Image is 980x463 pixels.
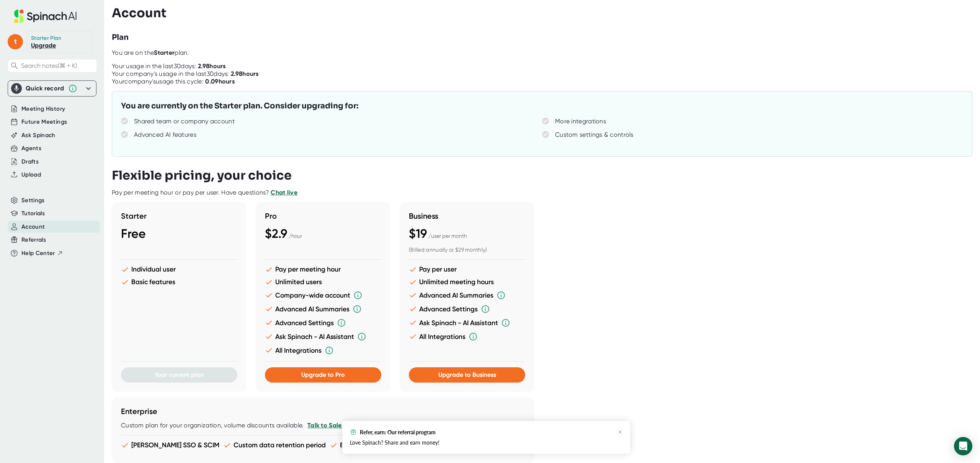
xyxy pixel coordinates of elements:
h3: You are currently on the Starter plan. Consider upgrading for: [121,100,358,112]
button: Future Meetings [21,118,67,126]
div: Your company's usage in the last 30 days: [112,70,259,78]
div: Your company's usage this cycle: [112,78,235,85]
li: Ask Spinach - AI Assistant [409,318,525,327]
b: Starter [154,49,175,56]
div: Custom plan for your organization, volume discounts available. [121,422,525,429]
li: Advanced Settings [409,304,525,314]
li: Basic features [121,278,237,286]
b: 2.98 hours [198,62,226,70]
li: Ask Spinach - AI Assistant [265,332,381,341]
button: Upgrade to Pro [265,367,381,383]
button: Settings [21,196,45,205]
h3: Enterprise [121,407,525,416]
h3: Account [112,6,167,20]
b: 0.09 hours [205,78,235,85]
button: Meeting History [21,105,65,113]
div: Custom settings & controls [555,131,634,139]
li: [PERSON_NAME] SSO & SCIM [121,441,219,449]
li: Unlimited meeting hours [409,278,525,286]
button: Tutorials [21,209,45,218]
li: Unlimited users [265,278,381,286]
span: $2.9 [265,226,287,241]
a: Talk to Sales [307,422,345,429]
div: (Billed annually or $29 monthly) [409,247,525,254]
h3: Business [409,211,525,221]
div: Advanced AI features [134,131,196,139]
span: Upgrade to Pro [301,371,345,378]
button: Referrals [21,236,46,244]
li: Pay per user [409,265,525,273]
b: 2.98 hours [231,70,259,77]
button: Agents [21,144,41,153]
div: Starter Plan [31,35,62,42]
span: You are on the plan. [112,49,189,56]
span: Help Center [21,249,55,258]
div: Shared team or company account [134,118,235,125]
div: Quick record [26,85,64,92]
span: t [8,34,23,49]
li: All Integrations [265,346,381,355]
h3: Pro [265,211,381,221]
h3: Flexible pricing, your choice [112,168,292,183]
button: Account [21,223,45,231]
h3: Starter [121,211,237,221]
div: Pay per meeting hour or pay per user. Have questions? [112,189,297,196]
div: Open Intercom Messenger [954,437,972,455]
button: Help Center [21,249,63,258]
li: Business Associate Agreement (BAA) [330,441,451,449]
li: Company-wide account [265,291,381,300]
button: Upload [21,170,41,179]
li: Advanced AI Summaries [265,304,381,314]
li: Pay per meeting hour [265,265,381,273]
span: Search notes (⌘ + K) [21,62,77,69]
span: $19 [409,226,427,241]
div: More integrations [555,118,606,125]
button: Upgrade to Business [409,367,525,383]
li: Advanced AI Summaries [409,291,525,300]
span: Your current plan [155,371,204,378]
div: Quick record [11,81,93,96]
li: Individual user [121,265,237,273]
li: Advanced Settings [265,318,381,327]
span: Upgrade to Business [438,371,496,378]
div: Your usage in the last 30 days: [112,62,226,70]
a: Upgrade [31,42,56,49]
h3: Plan [112,32,129,43]
span: / hour [289,233,302,239]
button: Ask Spinach [21,131,56,140]
li: Custom data retention period [223,441,326,449]
span: Free [121,226,146,241]
span: / user per month [428,233,467,239]
li: All Integrations [409,332,525,341]
button: Drafts [21,157,39,166]
button: Your current plan [121,367,237,383]
a: Chat live [271,189,297,196]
